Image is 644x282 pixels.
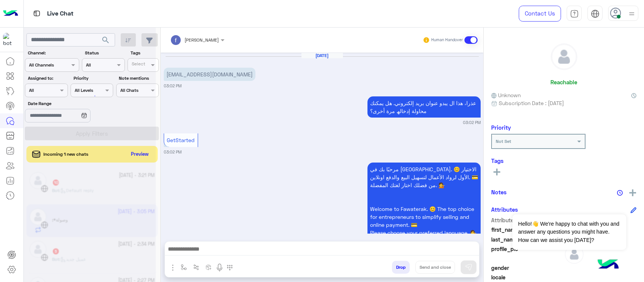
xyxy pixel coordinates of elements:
[512,214,626,250] span: Hello!👋 We're happy to chat with you and answer any questions you might have. How can we assist y...
[465,263,472,271] img: send message
[570,9,579,18] img: tab
[301,53,343,58] h6: [DATE]
[3,6,18,22] img: Logo
[491,157,636,164] h6: Tags
[415,261,455,274] button: Send and close
[131,60,145,69] div: Select
[392,261,410,274] button: Drop
[595,252,621,278] img: hulul-logo.png
[164,83,181,89] small: 03:02 PM
[551,44,577,70] img: defaultAdmin.png
[206,264,212,270] img: create order
[164,149,181,155] small: 03:02 PM
[550,79,577,85] h6: Reachable
[491,206,518,213] h6: Attributes
[184,37,219,43] span: [PERSON_NAME]
[3,33,17,46] img: 171468393613305
[32,9,41,18] img: tab
[83,89,96,102] div: loading...
[227,265,233,271] img: make a call
[190,261,203,273] button: Trigger scenario
[491,245,563,262] span: profile_pic
[164,68,255,81] p: 23/9/2025, 3:02 PM
[193,264,199,270] img: Trigger scenario
[499,99,564,107] span: Subscription Date : [DATE]
[491,226,563,234] span: first_name
[617,190,623,196] img: notes
[181,264,187,270] img: select flow
[629,189,636,196] img: add
[367,96,481,118] p: 23/9/2025, 3:02 PM
[463,119,481,126] small: 03:02 PM
[565,264,637,272] span: null
[491,264,563,272] span: gender
[431,37,463,43] small: Human Handover
[491,236,563,243] span: last_name
[491,91,521,99] span: Unknown
[491,189,507,195] h6: Notes
[627,9,636,19] img: profile
[491,273,563,281] span: locale
[591,9,599,18] img: tab
[168,263,177,272] img: send attachment
[367,163,481,239] p: 23/9/2025, 3:02 PM
[491,124,511,131] h6: Priority
[565,245,584,264] img: defaultAdmin.png
[167,137,195,143] span: GetStarted
[567,6,582,22] a: tab
[496,138,511,144] b: Not Set
[491,216,563,224] span: Attribute Name
[519,6,561,22] a: Contact Us
[215,263,224,272] img: send voice note
[203,261,215,273] button: create order
[565,273,637,281] span: null
[47,9,74,19] p: Live Chat
[178,261,190,273] button: select flow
